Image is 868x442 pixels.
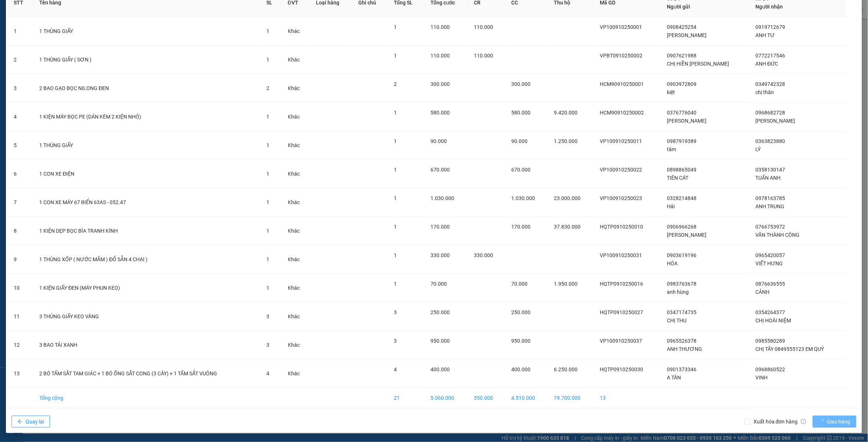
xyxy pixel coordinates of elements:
[548,388,594,408] td: 79.700.000
[756,203,785,209] span: ANH TRUNG
[282,331,310,359] td: Khác
[394,281,397,287] span: 1
[667,375,681,380] span: A TÂN
[474,53,493,59] span: 110.000
[266,228,269,234] span: 1
[430,224,450,230] span: 170.000
[756,366,785,372] span: 0968860522
[756,318,791,323] span: CHỊ HOÀI NIỆM
[394,53,397,59] span: 1
[282,74,310,103] td: Khác
[554,224,581,230] span: 37.830.000
[667,110,696,116] span: 0376776040
[33,331,260,359] td: 3 BAO TẢI XANH
[388,388,425,408] td: 21
[474,24,493,30] span: 110.000
[511,195,535,201] span: 1.030.000
[394,338,397,344] span: 3
[667,118,706,124] span: [PERSON_NAME]
[594,388,661,408] td: 13
[667,203,675,209] span: Hải
[430,53,450,59] span: 110.000
[751,418,809,426] span: Xuất hóa đơn hàng
[394,24,397,30] span: 1
[266,342,269,348] span: 3
[266,171,269,177] span: 1
[266,85,269,91] span: 2
[33,160,260,188] td: 1 CON XE ĐIỆN
[756,346,824,352] span: CHỊ TÂY 0849555123 EM QUÝ
[756,61,778,67] span: ANH ĐỨC
[600,224,643,230] span: HQTP0910250010
[430,281,447,287] span: 70.000
[600,252,642,258] span: VP100910250031
[394,252,397,258] span: 1
[394,167,397,173] span: 1
[667,318,686,323] span: CHỊ THU
[266,28,269,34] span: 1
[827,418,851,426] span: Giao hàng
[756,252,785,258] span: 0965420057
[756,281,785,287] span: 0876636555
[430,24,450,30] span: 110.000
[8,160,33,188] td: 6
[600,110,644,116] span: HCM90910250002
[266,142,269,148] span: 1
[554,138,578,144] span: 1.250.000
[600,167,642,173] span: VP100910250022
[394,81,397,87] span: 2
[667,138,696,144] span: 0987919389
[505,388,548,408] td: 4.510.000
[667,289,689,295] span: anh hùng
[430,338,450,344] span: 950.000
[282,245,310,274] td: Khác
[756,32,775,38] span: ANH TƯ
[8,131,33,160] td: 5
[266,57,269,63] span: 1
[266,114,269,120] span: 1
[600,338,642,344] span: VP100910250037
[282,302,310,331] td: Khác
[266,199,269,205] span: 1
[430,110,450,116] span: 580.000
[511,167,531,173] span: 670.000
[8,103,33,131] td: 4
[600,366,643,372] span: HQTP0910250030
[667,224,696,230] span: 0906966268
[430,167,450,173] span: 670.000
[756,224,785,230] span: 0766753972
[282,160,310,188] td: Khác
[33,302,260,331] td: 3 THÙNG GIẤY KEO VÀNG
[282,17,310,46] td: Khác
[756,138,785,144] span: 0363823880
[33,217,260,245] td: 1 KIỆN DẸP BỌC BÌA TRANH KÍNH
[282,359,310,388] td: Khác
[801,419,806,424] span: info-circle
[667,252,696,258] span: 0903619196
[813,416,857,428] button: Giao hàng
[474,252,493,258] span: 330.000
[756,289,770,295] span: CẢNH
[394,138,397,144] span: 1
[667,309,696,315] span: 0347174735
[282,131,310,160] td: Khác
[667,195,696,201] span: 0328214848
[394,224,397,230] span: 1
[8,217,33,245] td: 8
[667,53,696,59] span: 0907621988
[394,366,397,372] span: 4
[468,388,506,408] td: 550.000
[667,232,706,238] span: [PERSON_NAME]
[33,74,260,103] td: 2 BAO GẠO BỌC NILONG ĐEN
[511,309,531,315] span: 250.000
[667,146,676,152] span: tâm
[756,309,785,315] span: 0354264377
[667,346,702,352] span: ANH THƯƠNG
[667,167,696,173] span: 0898865049
[756,118,795,124] span: [PERSON_NAME]
[33,388,260,408] td: Tổng cộng
[33,245,260,274] td: 1 THÙNG XỐP ( NƯỚC MẮM ) ĐỔ SẴN 4 CHAI )
[33,131,260,160] td: 1 THÙNG GIẤY
[33,103,260,131] td: 1 KIỆN MÁY BỌC PE (DÁN KÈM 2 KIỆN NHỎ)
[554,281,578,287] span: 1.950.000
